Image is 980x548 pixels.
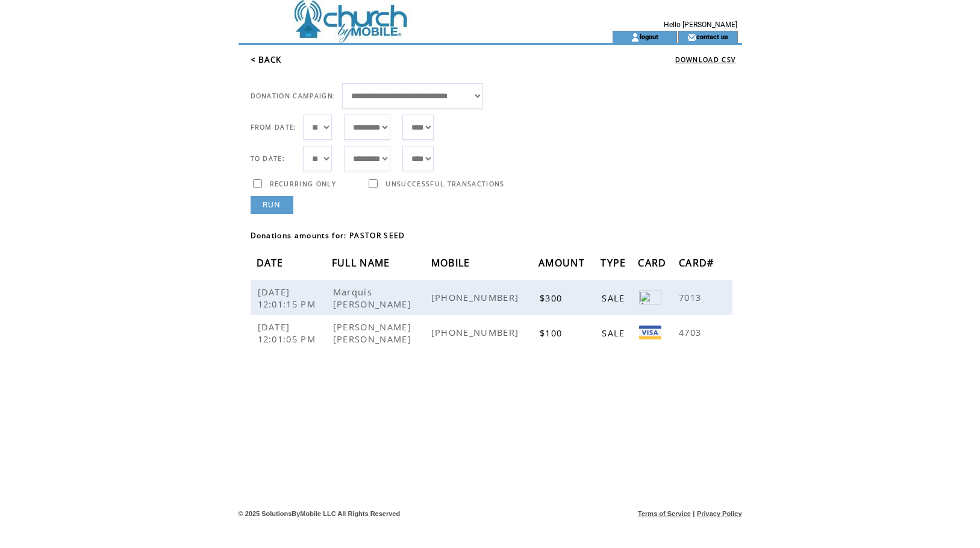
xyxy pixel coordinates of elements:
[431,326,522,338] span: [PHONE_NUMBER]
[385,180,504,188] span: UNSUCCESSFUL TRANSACTIONS
[540,292,565,304] span: $300
[679,253,717,276] span: CARD#
[251,123,297,131] span: FROM DATE:
[679,259,717,266] a: CARD#
[639,291,661,304] img: Amex
[602,292,628,304] span: SALE
[679,291,704,303] span: 7013
[257,259,287,266] a: DATE
[270,180,337,188] span: RECURRING ONLY
[687,33,696,42] img: contact_us_icon.gif
[675,55,736,64] a: DOWNLOAD CSV
[332,253,393,276] span: FULL NAME
[638,253,669,276] span: CARD
[638,510,691,517] a: Terms of Service
[431,259,473,266] a: MOBILE
[251,92,336,100] span: DONATION CAMPAIGN:
[239,510,401,517] span: © 2025 SolutionsByMobile LLC All Rights Reserved
[538,253,588,276] span: AMOUNT
[640,33,658,40] a: logout
[257,253,287,276] span: DATE
[431,291,522,303] span: [PHONE_NUMBER]
[431,253,473,276] span: MOBILE
[664,20,737,29] span: Hello [PERSON_NAME]
[540,327,565,339] span: $100
[601,253,629,276] span: TYPE
[602,327,628,339] span: SALE
[679,326,704,338] span: 4703
[638,259,669,266] a: CARD
[696,33,728,40] a: contact us
[333,286,414,310] span: Marquis [PERSON_NAME]
[251,54,282,65] a: < BACK
[332,259,393,266] a: FULL NAME
[538,259,588,266] a: AMOUNT
[693,510,694,517] span: |
[258,286,319,310] span: [DATE] 12:01:15 PM
[251,230,405,241] span: Donations amounts for: PASTOR SEED
[697,510,742,517] a: Privacy Policy
[251,196,293,214] a: RUN
[601,259,629,266] a: TYPE
[258,321,319,345] span: [DATE] 12:01:05 PM
[631,33,640,42] img: account_icon.gif
[639,326,661,339] img: Visa
[333,321,414,345] span: [PERSON_NAME] [PERSON_NAME]
[251,154,286,163] span: TO DATE:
